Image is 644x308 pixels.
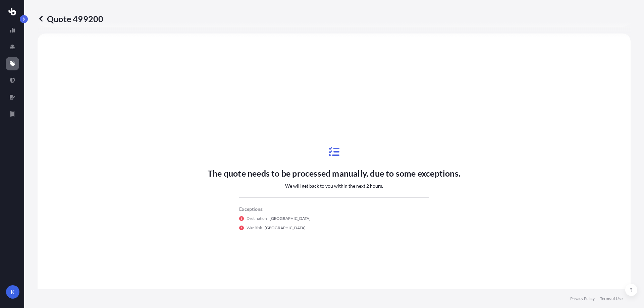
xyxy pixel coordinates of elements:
p: [GEOGRAPHIC_DATA] [270,215,311,222]
p: We will get back to you within the next 2 hours. [285,183,383,189]
p: Exceptions: [239,206,429,212]
p: War Risk [247,225,262,231]
p: The quote needs to be processed manually, due to some exceptions. [208,168,461,179]
a: Terms of Use [600,296,623,301]
p: [GEOGRAPHIC_DATA] [265,225,306,231]
p: Quote 499200 [38,13,103,24]
span: K [11,289,15,295]
p: Destination [247,215,267,222]
a: Privacy Policy [570,296,595,301]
